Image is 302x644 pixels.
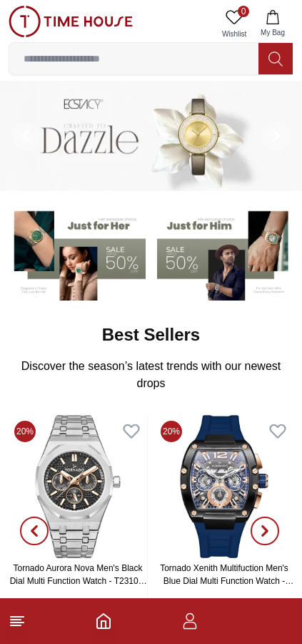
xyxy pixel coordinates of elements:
[41,595,114,614] h4: AED 632.00
[216,6,252,42] a: 0Wishlist
[102,323,200,346] h2: Best Sellers
[9,415,147,558] img: Tornado Aurora Nova Men's Black Dial Multi Function Watch - T23104-SBSBK
[95,613,112,630] a: Home
[252,6,293,42] button: My Bag
[155,415,293,558] img: Tornado Xenith Multifuction Men's Blue Dial Multi Function Watch - T23105-BSNNK
[9,6,133,37] img: ...
[157,205,294,301] img: Men's Watches Banner
[161,421,182,442] span: 20%
[255,27,291,38] span: My Bag
[20,358,282,392] p: Discover the season’s latest trends with our newest drops
[188,595,261,614] h4: AED 736.00
[216,29,252,39] span: Wishlist
[10,563,147,599] a: Tornado Aurora Nova Men's Black Dial Multi Function Watch - T23104-SBSBK
[160,563,293,599] a: Tornado Xenith Multifuction Men's Blue Dial Multi Function Watch - T23105-BSNNK
[238,6,249,17] span: 0
[9,205,146,301] img: Women's Watches Banner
